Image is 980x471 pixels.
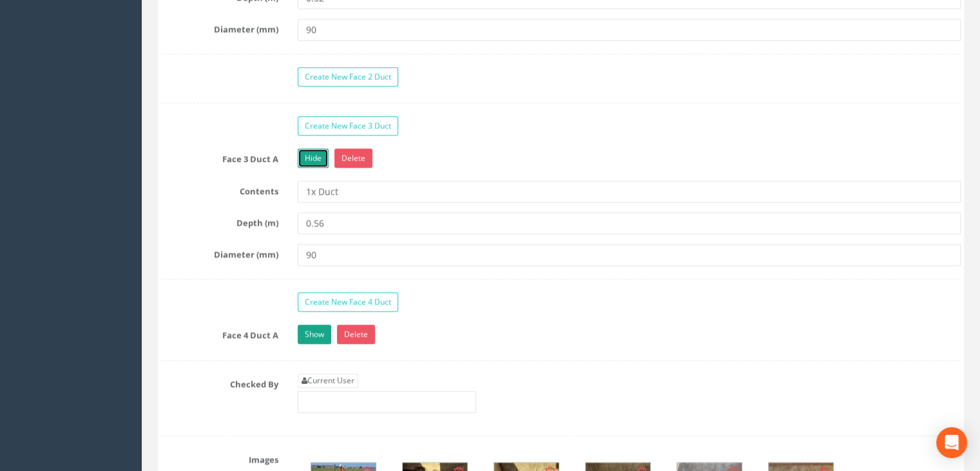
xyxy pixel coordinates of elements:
label: Diameter (mm) [151,244,288,261]
a: Current User [298,374,358,388]
label: Contents [151,181,288,197]
a: Create New Face 3 Duct [298,116,398,135]
label: Checked By [151,374,288,390]
a: Create New Face 2 Duct [298,67,398,86]
label: Diameter (mm) [151,19,288,35]
label: Depth (m) [151,212,288,229]
label: Face 4 Duct A [151,325,288,341]
div: Open Intercom Messenger [936,427,967,458]
a: Delete [334,148,372,168]
a: Create New Face 4 Duct [298,292,398,312]
a: Delete [337,325,375,344]
label: Face 3 Duct A [151,148,288,165]
a: Show [298,325,331,344]
a: Hide [298,148,329,168]
label: Images [151,449,288,466]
